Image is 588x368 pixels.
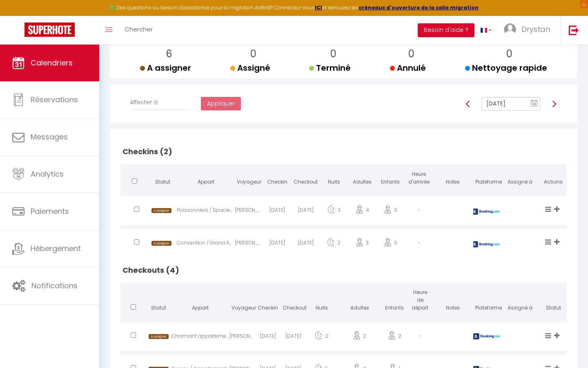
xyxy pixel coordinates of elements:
div: [PERSON_NAME] [235,231,263,258]
a: créneaux d'ouverture de la salle migration [359,4,479,11]
th: Checkout [292,164,320,194]
span: A assigner [140,62,191,74]
div: 3 [320,198,348,225]
p: 0 [472,46,547,62]
a: ... Drystan [498,16,560,45]
span: Appart [198,178,214,185]
th: Adultes [337,283,382,320]
div: - [408,324,433,351]
input: Select Date [482,97,540,111]
th: Checkin [263,164,292,194]
th: Heure de départ [408,283,433,320]
span: Chercher [125,25,153,34]
img: booking2.png [472,241,501,247]
p: 0 [237,46,270,62]
img: Super Booking [24,22,75,37]
div: 2 [337,324,382,351]
div: 0 [376,231,405,258]
h2: Checkouts (4) [120,258,567,283]
h2: Checkins (2) [120,139,567,164]
span: Réservations [31,94,78,105]
span: Notifications [31,280,78,291]
img: ... [504,23,516,36]
div: 2 [382,324,407,351]
div: [PERSON_NAME] [229,324,255,351]
span: Hébergement [31,243,81,254]
th: Enfants [376,164,405,194]
span: Assigné [230,62,270,74]
span: Statut [155,178,170,185]
div: [DATE] [263,231,292,258]
a: ICI [315,4,322,11]
span: Appart [192,304,209,311]
div: [PERSON_NAME] [235,198,263,225]
th: Adultes [348,164,376,194]
span: Nettoyage rapide [465,62,547,74]
p: 0 [316,46,351,62]
span: Analytics [31,169,64,179]
img: logout [569,25,579,35]
text: 10 [532,102,536,106]
div: [DATE] [255,324,280,351]
span: Terminé [309,62,351,74]
div: [DATE] [292,231,320,258]
span: A assigner [149,334,169,339]
span: Drystan [521,24,550,34]
div: Charmant appartement de 38m² -[GEOGRAPHIC_DATA] [171,324,229,351]
img: booking2.png [473,333,502,339]
th: Assigné à [500,283,540,320]
div: 2 [320,231,348,258]
th: Plateforme [473,283,500,320]
span: A assigner [151,208,171,213]
th: Actions [540,164,567,194]
th: Nuits [320,164,348,194]
div: - [405,231,433,258]
div: Convention / Grand Appart Paris Chic Central [177,231,235,258]
img: booking2.png [472,209,501,215]
th: Enfants [382,283,407,320]
span: Messages [31,132,68,142]
th: Voyageur [235,164,263,194]
span: Statut [151,304,166,311]
span: Paiements [31,206,69,216]
div: Poissonniers / Spacieux appart vu [GEOGRAPHIC_DATA] [177,198,235,225]
div: [DATE] [263,198,292,225]
button: Besoin d'aide ? [418,23,474,37]
p: 0 [396,46,426,62]
th: Checkin [255,283,280,320]
th: Checkout [281,283,306,320]
span: A assigner [151,241,171,246]
th: Assigné à [500,164,540,194]
p: 6 [147,46,191,62]
th: Notes [433,283,473,320]
th: Voyageur [229,283,255,320]
div: [DATE] [292,198,320,225]
th: Plateforme [473,164,500,194]
th: Nuits [306,283,337,320]
div: - [405,198,433,225]
th: Notes [433,164,473,194]
button: Ouvrir le widget de chat LiveChat [7,3,31,28]
div: 0 [376,198,405,225]
th: Statut [540,283,567,320]
span: Calendriers [31,58,73,68]
button: Appliquer [201,97,241,111]
div: 4 [348,198,376,225]
div: 2 [306,324,337,351]
a: Chercher [118,16,159,45]
span: Annulé [390,62,426,74]
div: 3 [348,231,376,258]
div: [DATE] [281,324,306,351]
img: arrow-right3.svg [551,101,557,107]
img: arrow-left3.svg [465,101,471,107]
th: Heure d'arrivée [405,164,433,194]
